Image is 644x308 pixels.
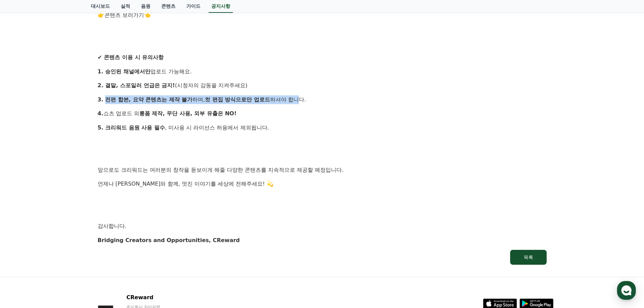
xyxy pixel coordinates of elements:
a: 콘텐츠 보러가기 [104,12,144,18]
a: 설정 [87,214,130,231]
p: (시청자의 감동을 지켜주세요) [98,81,547,90]
span: 설정 [104,224,113,230]
strong: Bridging Creators and Opportunities, CReward [98,237,240,243]
strong: 1. 승인된 채널에서만 [98,68,150,75]
span: 대화 [62,225,70,230]
a: 홈 [2,214,45,231]
strong: 2. 결말, 스포일러 언급은 금지! [98,82,175,89]
div: 목록 [524,254,533,261]
strong: ✔ 콘텐츠 이용 시 유의사항 [98,54,164,61]
p: CReward [126,293,209,302]
p: , 미사용 시 라이선스 허용에서 제외됩니다. [98,123,547,132]
p: 감사합니다. [98,222,547,231]
p: 앞으로도 크리워드는 여러분의 창작을 돋보이게 해줄 다양한 콘텐츠를 지속적으로 제공할 예정입니다. [98,166,547,174]
p: 언제나 [PERSON_NAME]와 함께, 멋진 이야기를 세상에 전해주세요! 💫 [98,180,547,188]
button: 목록 [510,250,547,265]
p: 쇼츠 업로드 외 [98,109,547,118]
strong: 3. 전편 합본, 요약 콘텐츠는 제작 불가 [98,96,193,103]
strong: 5. 크리워드 음원 사용 필수 [98,124,165,131]
a: 대화 [45,214,87,231]
p: 👉 👈 [98,11,547,20]
strong: 롱폼 제작, 무단 사용, 외부 유출은 NO! [139,110,237,117]
strong: 4. [98,110,103,117]
p: 업로드 가능해요. [98,67,547,76]
span: 홈 [21,224,25,230]
strong: 컷 편집 방식으로만 업로드 [205,96,270,103]
a: 목록 [98,250,547,265]
p: 하며, 하셔야 합니다. [98,95,547,104]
